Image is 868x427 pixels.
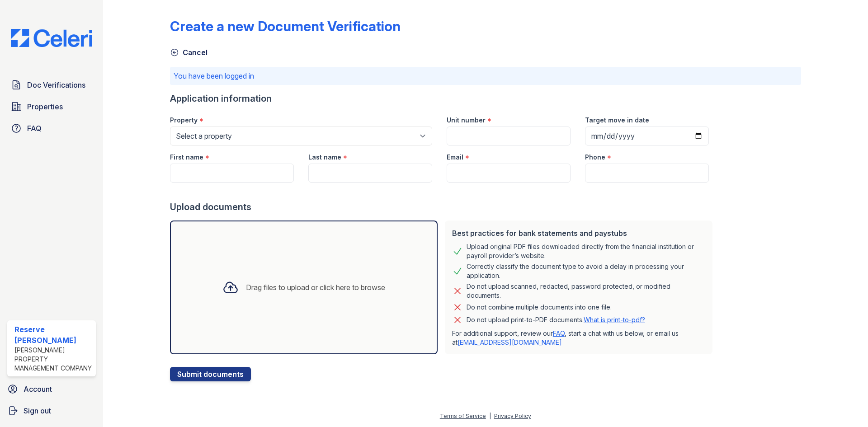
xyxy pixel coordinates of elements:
div: Upload original PDF files downloaded directly from the financial institution or payroll provider’... [467,242,705,260]
label: Target move in date [585,116,649,125]
p: You have been logged in [174,70,797,81]
a: Cancel [170,47,208,58]
p: Do not upload print-to-PDF documents. [467,315,645,324]
a: Terms of Service [440,413,486,419]
a: [EMAIL_ADDRESS][DOMAIN_NAME] [458,338,562,346]
div: Create a new Document Verification [170,18,401,34]
div: Best practices for bank statements and paystubs [452,228,705,239]
a: Properties [7,98,96,116]
button: Submit documents [170,367,251,381]
div: Do not combine multiple documents into one file. [467,302,612,313]
div: | [489,413,491,419]
label: Email [447,153,463,162]
span: FAQ [27,123,42,134]
label: First name [170,153,203,162]
a: FAQ [7,119,96,137]
span: Account [24,384,52,394]
div: Correctly classify the document type to avoid a delay in processing your application. [467,262,705,280]
div: Drag files to upload or click here to browse [246,282,385,293]
p: For additional support, review our , start a chat with us below, or email us at [452,329,705,347]
a: Doc Verifications [7,76,96,94]
a: Account [4,380,99,398]
div: Upload documents [170,201,716,213]
div: Do not upload scanned, redacted, password protected, or modified documents. [467,282,705,300]
div: Reserve [PERSON_NAME] [14,324,92,346]
span: Properties [27,101,63,112]
a: What is print-to-pdf? [584,316,645,324]
label: Property [170,116,198,125]
label: Unit number [447,116,486,125]
div: [PERSON_NAME] Property Management Company [14,346,92,373]
span: Sign out [24,405,51,416]
a: FAQ [553,329,565,337]
a: Privacy Policy [494,413,531,419]
img: CE_Logo_Blue-a8612792a0a2168367f1c8372b55b34899dd931a85d93a1a3d3e32e68fde9ad4.png [4,29,99,47]
span: Doc Verifications [27,80,85,90]
a: Sign out [4,402,99,420]
label: Phone [585,153,605,162]
label: Last name [308,153,341,162]
div: Application information [170,92,716,105]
